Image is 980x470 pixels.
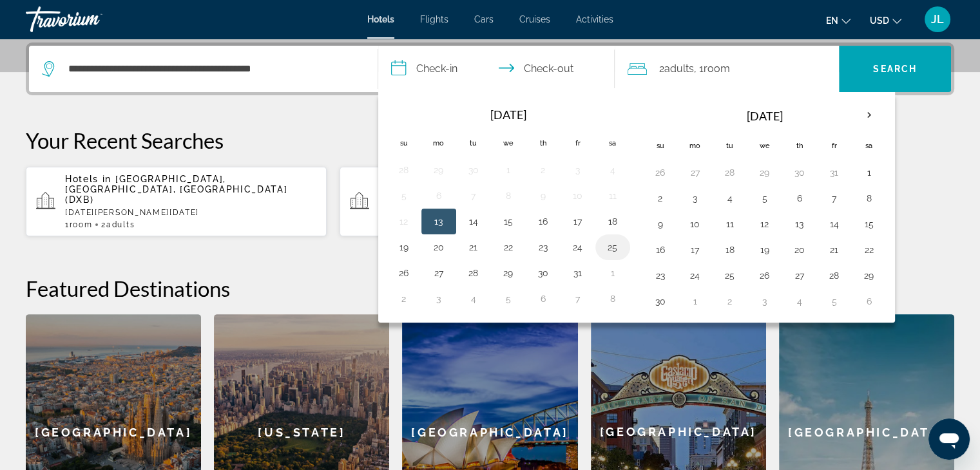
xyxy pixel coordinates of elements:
button: Day 9 [650,215,671,233]
button: Day 21 [824,241,845,259]
button: Day 21 [463,238,484,256]
span: Search [873,64,917,74]
button: Day 24 [685,267,706,285]
button: Day 11 [602,187,623,205]
button: Day 4 [789,292,810,310]
button: Next month [852,100,887,130]
button: Day 9 [533,187,553,205]
button: Day 14 [463,212,484,230]
button: Day 22 [498,238,519,256]
button: Day 30 [650,292,671,310]
button: Day 28 [720,164,740,182]
button: Change language [826,11,850,30]
button: Day 20 [428,238,449,256]
button: Day 8 [859,189,879,207]
th: [DATE] [421,100,595,129]
span: [GEOGRAPHIC_DATA], [GEOGRAPHIC_DATA], [GEOGRAPHIC_DATA] (DXB) [65,174,287,205]
button: Day 1 [859,164,879,182]
button: Day 8 [602,290,623,308]
button: Day 26 [650,164,671,182]
button: Day 1 [498,161,519,179]
button: Hotels in [GEOGRAPHIC_DATA], [GEOGRAPHIC_DATA], [GEOGRAPHIC_DATA] (DXB)[DATE][PERSON_NAME][DATE]1... [26,166,327,237]
button: Day 31 [568,264,588,282]
button: Day 3 [685,189,706,207]
button: Day 2 [720,292,740,310]
button: Day 5 [754,189,775,207]
button: Day 25 [602,238,623,256]
a: Activities [576,14,613,24]
button: Day 5 [824,292,845,310]
iframe: Button to launch messaging window [928,418,970,460]
button: Day 6 [859,292,879,310]
button: Day 12 [754,215,775,233]
button: Day 8 [498,187,519,205]
input: Search hotel destination [67,59,358,79]
p: Your Recent Searches [26,127,954,153]
button: Day 29 [428,161,449,179]
button: Day 13 [428,212,449,230]
button: Thailand Mountain Phuket ([GEOGRAPHIC_DATA], TH) and Nearby Hotels[DATE][PERSON_NAME][DATE]1Room2... [340,166,640,237]
button: Day 3 [754,292,775,310]
p: [DATE][PERSON_NAME][DATE] [65,208,316,217]
button: Day 4 [463,290,484,308]
button: Day 1 [602,264,623,282]
div: Search widget [29,46,951,92]
button: Day 13 [789,215,810,233]
button: Day 29 [754,164,775,182]
button: Day 17 [685,241,706,259]
button: Day 15 [498,212,519,230]
button: Day 30 [533,264,553,282]
button: Day 28 [394,161,414,179]
button: Day 23 [650,267,671,285]
button: Day 6 [428,187,449,205]
span: , 1 [693,60,729,78]
button: Day 30 [463,161,484,179]
button: Day 14 [824,215,845,233]
button: Day 11 [720,215,740,233]
button: Day 24 [568,238,588,256]
h2: Featured Destinations [26,276,954,301]
table: Right calendar grid [643,100,887,314]
button: Day 12 [394,212,414,230]
button: Day 19 [394,238,414,256]
button: Day 3 [428,290,449,308]
button: Day 29 [498,264,519,282]
span: 2 [658,60,693,78]
button: Day 28 [463,264,484,282]
button: Day 6 [533,290,553,308]
button: User Menu [921,6,954,33]
button: Day 5 [394,187,414,205]
a: Cars [474,14,494,24]
button: Day 5 [498,290,519,308]
button: Day 26 [394,264,414,282]
button: Day 30 [789,164,810,182]
button: Day 2 [650,189,671,207]
a: Hotels [367,14,394,24]
button: Day 16 [533,212,553,230]
button: Day 7 [568,290,588,308]
button: Travelers: 2 adults, 0 children [615,46,839,92]
button: Day 29 [859,267,879,285]
span: Adults [106,220,135,229]
button: Day 27 [789,267,810,285]
span: JL [931,13,944,26]
button: Day 16 [650,241,671,259]
button: Day 25 [720,267,740,285]
button: Day 19 [754,241,775,259]
button: Day 31 [824,164,845,182]
button: Day 20 [789,241,810,259]
span: Adults [664,62,693,75]
a: Cruises [519,14,550,24]
button: Day 4 [602,161,623,179]
span: Room [70,220,93,229]
span: 1 [65,220,92,229]
span: en [826,15,838,26]
button: Day 10 [685,215,706,233]
button: Day 15 [859,215,879,233]
button: Day 4 [720,189,740,207]
th: [DATE] [678,100,852,131]
span: USD [870,15,889,26]
button: Search [839,46,951,92]
button: Day 18 [602,212,623,230]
